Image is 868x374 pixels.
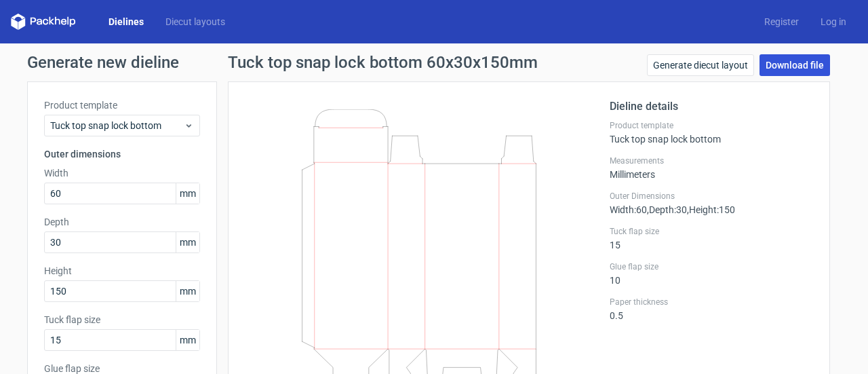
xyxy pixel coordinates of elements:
[50,119,184,132] span: Tuck top snap lock bottom
[647,54,754,76] a: Generate diecut layout
[44,264,200,278] label: Height
[759,54,830,76] a: Download file
[176,232,199,253] span: mm
[810,15,857,29] a: Log in
[176,183,199,204] span: mm
[610,155,813,180] div: Millimeters
[753,15,810,29] a: Register
[687,204,735,215] span: , Height : 150
[647,204,687,215] span: , Depth : 30
[610,297,813,321] div: 0.5
[228,54,538,71] h1: Tuck top snap lock bottom 60x30x150mm
[610,191,813,202] label: Outer Dimensions
[176,281,199,301] span: mm
[155,15,236,29] a: Diecut layouts
[27,54,841,71] h1: Generate new dieline
[610,297,813,307] label: Paper thickness
[98,15,155,29] a: Dielines
[44,147,200,161] h3: Outer dimensions
[44,215,200,229] label: Depth
[610,120,813,131] label: Product template
[610,261,813,272] label: Glue flap size
[610,226,813,237] label: Tuck flap size
[610,261,813,286] div: 10
[44,313,200,326] label: Tuck flap size
[610,98,813,115] h2: Dieline details
[610,226,813,250] div: 15
[44,166,200,180] label: Width
[610,204,647,215] span: Width : 60
[44,98,200,112] label: Product template
[176,330,199,350] span: mm
[610,120,813,145] div: Tuck top snap lock bottom
[610,155,813,166] label: Measurements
